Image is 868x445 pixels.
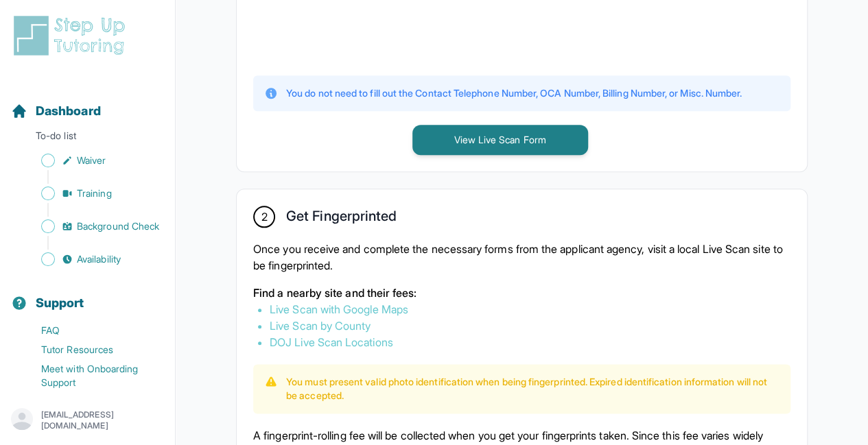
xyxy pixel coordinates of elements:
[11,151,175,170] a: Waiver
[5,129,169,148] p: To-do list
[286,375,779,402] p: You must present valid photo identification when being fingerprinted. Expired identification info...
[77,252,121,266] span: Availability
[11,392,175,411] a: Contact Onboarding Support
[286,208,397,230] h2: Get Fingerprinted
[77,154,106,167] span: Waiver
[412,125,588,155] button: View Live Scan Form
[41,409,164,431] p: [EMAIL_ADDRESS][DOMAIN_NAME]
[11,184,175,203] a: Training
[5,272,169,318] button: Support
[11,250,175,269] a: Availability
[11,101,101,121] a: Dashboard
[36,293,84,313] span: Support
[270,335,393,349] a: DOJ Live Scan Locations
[11,408,164,433] button: [EMAIL_ADDRESS][DOMAIN_NAME]
[36,101,101,121] span: Dashboard
[253,241,790,274] p: Once you receive and complete the necessary forms from the applicant agency, visit a local Live S...
[412,132,588,146] a: View Live Scan Form
[11,359,175,392] a: Meet with Onboarding Support
[11,321,175,340] a: FAQ
[77,219,159,233] span: Background Check
[270,319,371,333] a: Live Scan by County
[11,340,175,359] a: Tutor Resources
[5,80,169,126] button: Dashboard
[77,187,112,200] span: Training
[11,217,175,236] a: Background Check
[261,208,267,225] span: 2
[253,285,790,301] p: Find a nearby site and their fees:
[270,302,408,316] a: Live Scan with Google Maps
[286,86,742,100] p: You do not need to fill out the Contact Telephone Number, OCA Number, Billing Number, or Misc. Nu...
[11,14,133,58] img: logo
